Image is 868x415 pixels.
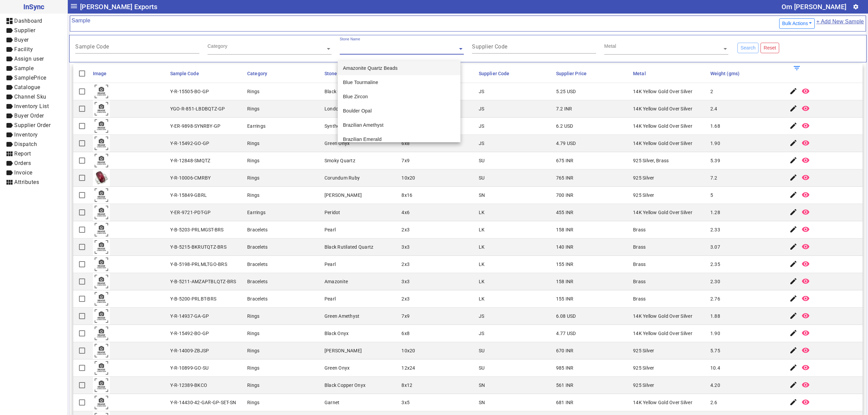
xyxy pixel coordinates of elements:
[710,278,720,285] div: 2.30
[789,277,797,285] mat-icon: edit
[170,313,209,319] div: Y-R-14937-GA-GP
[633,313,692,319] div: 14K Yellow Gold Over Silver
[247,261,268,268] div: Bracelets
[14,18,42,24] span: Dashboard
[401,399,410,406] div: 3x5
[710,347,720,354] div: 5.75
[556,365,574,371] div: 985 INR
[5,178,14,186] mat-icon: view_module
[816,17,864,30] a: + Add New Sample
[93,377,110,394] img: comingsoon.png
[556,399,574,406] div: 681 INR
[789,208,797,216] mat-icon: edit
[802,191,810,199] mat-icon: remove_red_eye
[710,105,717,112] div: 2.4
[633,174,654,181] div: 925 Silver
[93,187,110,204] img: comingsoon.png
[343,80,378,85] span: Blue Tourmaline
[93,221,110,238] img: comingsoon.png
[710,174,717,181] div: 7.2
[170,226,224,233] div: Y-B-5203-PRLMGST-BRS
[93,342,110,359] img: comingsoon.png
[170,192,207,199] div: Y-R-15849-GBRL
[761,43,779,53] button: Reset
[802,312,810,320] mat-icon: remove_red_eye
[170,261,227,268] div: Y-B-5198-PRLMLTGO-BRS
[247,313,259,319] div: Rings
[401,261,410,268] div: 2x3
[401,313,410,319] div: 7x9
[247,174,259,181] div: Rings
[789,156,797,164] mat-icon: edit
[14,37,29,43] span: Buyer
[802,122,810,130] mat-icon: remove_red_eye
[633,278,646,285] div: Brass
[802,139,810,147] mat-icon: remove_red_eye
[5,17,14,25] mat-icon: dashboard
[789,364,797,372] mat-icon: edit
[479,382,485,389] div: SN
[14,46,33,53] span: Facility
[802,381,810,389] mat-icon: remove_red_eye
[479,313,485,319] div: JS
[70,16,866,32] mat-card-header: Sample
[556,123,573,129] div: 6.2 USD
[5,36,14,44] mat-icon: label
[556,140,576,147] div: 4.79 USD
[5,55,14,63] mat-icon: label
[14,169,33,176] span: Invoice
[802,156,810,164] mat-icon: remove_red_eye
[789,312,797,320] mat-icon: edit
[14,131,38,138] span: Inventory
[789,122,797,130] mat-icon: edit
[633,347,654,354] div: 925 Silver
[802,208,810,216] mat-icon: remove_red_eye
[853,4,859,10] mat-icon: settings
[343,65,398,71] span: Amazonite Quartz Beads
[93,83,110,100] img: comingsoon.png
[247,382,259,389] div: Rings
[75,43,109,50] mat-label: Sample Code
[338,61,460,142] ng-dropdown-panel: Options list
[789,260,797,268] mat-icon: edit
[5,140,14,148] mat-icon: label
[14,65,34,71] span: Sample
[401,347,415,354] div: 10x20
[324,140,350,147] div: Green Onyx
[789,104,797,112] mat-icon: edit
[556,244,574,250] div: 140 INR
[14,160,31,166] span: Orders
[556,226,574,233] div: 158 INR
[247,278,268,285] div: Bracelets
[5,131,14,139] mat-icon: label
[789,294,797,303] mat-icon: edit
[802,346,810,354] mat-icon: remove_red_eye
[93,308,110,325] img: comingsoon.png
[710,209,720,216] div: 1.28
[472,43,508,50] mat-label: Supplier Code
[93,118,110,134] img: comingsoon.png
[14,103,49,109] span: Inventory List
[479,226,485,233] div: LK
[14,94,46,100] span: Channel Sku
[604,43,616,49] div: Metal
[633,226,646,233] div: Brass
[170,88,209,95] div: Y-R-15505-BO-GP
[556,330,576,337] div: 4.77 USD
[5,150,14,158] mat-icon: view_module
[93,290,110,307] img: comingsoon.png
[93,359,110,376] img: comingsoon.png
[710,261,720,268] div: 2.35
[633,123,692,129] div: 14K Yellow Gold Over Silver
[93,152,110,169] img: comingsoon.png
[247,88,259,95] div: Rings
[633,261,646,268] div: Brass
[556,105,572,112] div: 7.2 INR
[710,123,720,129] div: 1.68
[170,244,226,250] div: Y-B-5215-BKRUTQTZ-BRS
[70,2,78,10] mat-icon: menu
[324,209,340,216] div: Peridot
[479,174,485,181] div: SU
[710,226,720,233] div: 2.33
[556,174,574,181] div: 765 INR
